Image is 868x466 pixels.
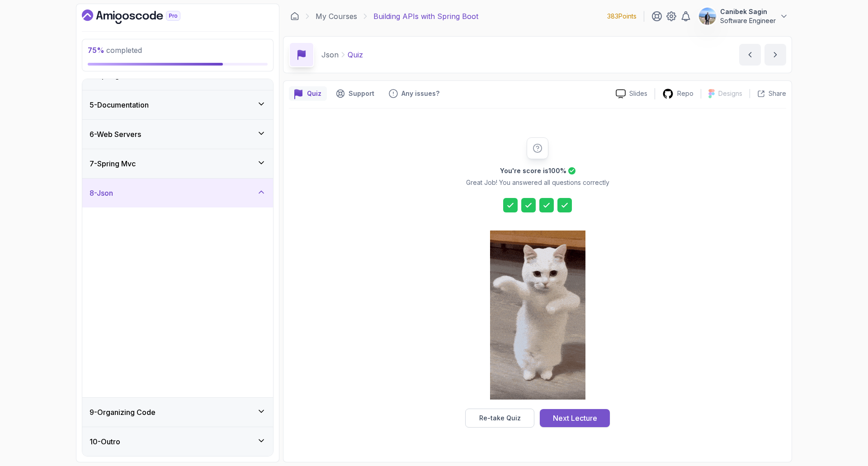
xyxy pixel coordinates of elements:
[769,89,786,98] p: Share
[88,46,104,55] span: 75 %
[553,413,597,424] div: Next Lecture
[316,11,357,22] a: My Courses
[290,12,299,21] a: Dashboard
[750,89,786,98] button: Share
[698,7,788,25] button: user profile imageCanibek SaginSoftware Engineer
[330,86,380,101] button: Support button
[373,11,478,22] p: Building APIs with Spring Boot
[307,89,321,98] p: Quiz
[90,158,136,169] h3: 7 - Spring Mvc
[82,149,273,178] button: 7-Spring Mvc
[465,409,534,428] button: Re-take Quiz
[90,129,141,140] h3: 6 - Web Servers
[82,9,201,24] a: Dashboard
[764,44,786,66] button: next content
[540,409,610,427] button: Next Lecture
[88,46,142,55] span: completed
[82,179,273,207] button: 8-Json
[82,90,273,119] button: 5-Documentation
[718,89,742,98] p: Designs
[401,89,439,98] p: Any issues?
[629,89,647,98] p: Slides
[348,49,363,60] p: Quiz
[82,120,273,149] button: 6-Web Servers
[383,86,445,101] button: Feedback button
[699,8,716,25] img: user profile image
[479,414,521,423] div: Re-take Quiz
[490,231,585,400] img: cool-cat
[90,188,113,198] h3: 8 - Json
[349,89,374,98] p: Support
[90,99,149,110] h3: 5 - Documentation
[82,427,273,456] button: 10-Outro
[500,166,566,175] h2: You're score is 100 %
[677,89,693,98] p: Repo
[321,49,339,60] p: Json
[607,12,637,21] p: 383 Points
[720,16,776,25] p: Software Engineer
[739,44,761,66] button: previous content
[720,7,776,16] p: Canibek Sagin
[90,436,120,447] h3: 10 - Outro
[609,89,655,99] a: Slides
[289,86,327,101] button: quiz button
[466,178,609,187] p: Great Job! You answered all questions correctly
[655,88,701,99] a: Repo
[90,407,156,418] h3: 9 - Organizing Code
[82,398,273,427] button: 9-Organizing Code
